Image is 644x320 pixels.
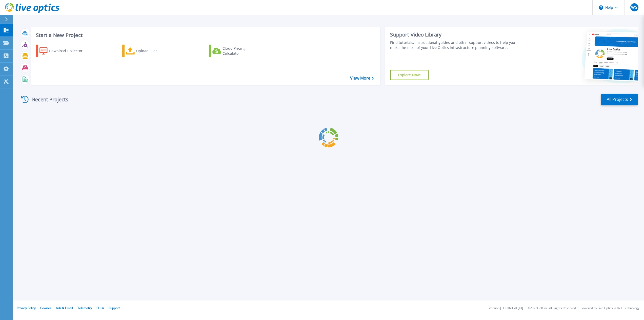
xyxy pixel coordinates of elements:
a: View More [350,76,374,81]
a: All Projects [601,94,638,105]
div: Recent Projects [19,93,75,106]
a: Ads & Email [56,306,73,310]
a: Explore Now! [390,70,429,80]
li: Version: [TECHNICAL_ID] [489,307,523,310]
a: Privacy Policy [17,306,36,310]
div: Cloud Pricing Calculator [223,46,263,56]
a: Cookies [40,306,51,310]
div: Find tutorials, instructional guides and other support videos to help you make the most of your L... [390,40,521,50]
div: Download Collector [49,46,89,56]
li: © 2025 Dell Inc. All Rights Reserved [528,307,576,310]
a: EULA [96,306,104,310]
li: Powered by Live Optics, a Dell Technology [580,307,639,310]
h3: Start a New Project [36,32,374,38]
a: Upload Files [122,45,179,57]
span: WS [631,5,637,9]
a: Cloud Pricing Calculator [209,45,265,57]
a: Download Collector [36,45,92,57]
a: Telemetry [77,306,92,310]
a: Support [109,306,120,310]
div: Upload Files [136,46,177,56]
div: Support Video Library [390,31,521,38]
